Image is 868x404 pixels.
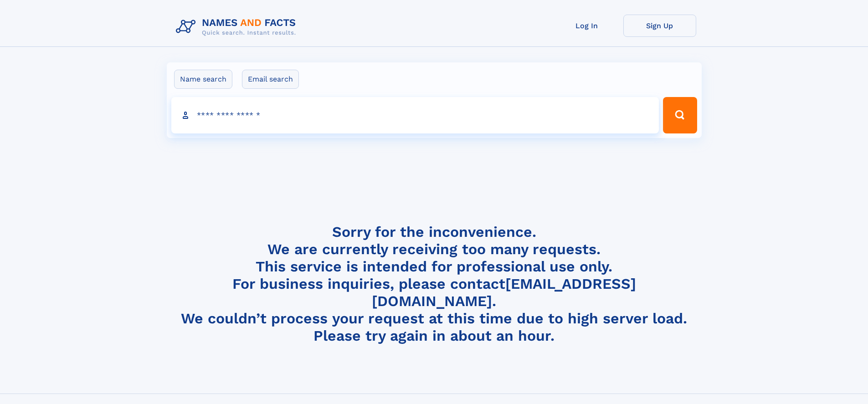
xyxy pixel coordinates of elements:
[550,15,623,37] a: Log In
[663,97,697,133] button: Search Button
[242,70,299,89] label: Email search
[372,275,636,310] a: [EMAIL_ADDRESS][DOMAIN_NAME]
[172,15,303,39] img: Logo Names and Facts
[172,223,696,345] h4: Sorry for the inconvenience. We are currently receiving too many requests. This service is intend...
[171,97,659,133] input: search input
[174,70,232,89] label: Name search
[623,15,696,37] a: Sign Up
